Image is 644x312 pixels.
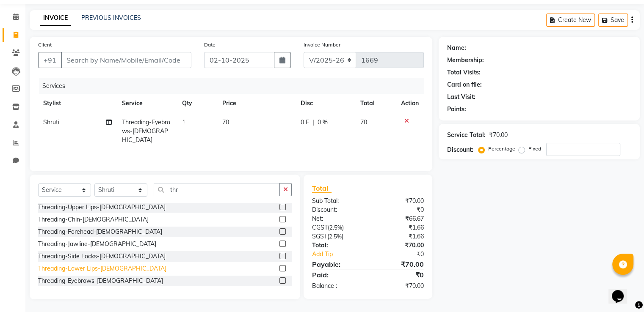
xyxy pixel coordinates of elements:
span: Shruti [43,118,59,126]
div: ₹0 [368,205,430,214]
span: 70 [222,118,229,126]
div: Card on file: [447,80,482,89]
span: 2.5% [329,233,342,240]
iframe: chat widget [608,278,636,304]
div: Threading-Side Locks-[DEMOGRAPHIC_DATA] [38,252,166,261]
div: Services [39,78,430,94]
div: Threading-Eyebrows-[DEMOGRAPHIC_DATA] [38,276,163,285]
th: Disc [296,94,355,113]
div: Discount: [447,145,473,154]
th: Stylist [38,94,117,113]
span: 70 [360,118,367,126]
div: ₹1.66 [368,232,430,241]
div: ₹70.00 [368,259,430,269]
div: ₹66.67 [368,214,430,223]
div: ( ) [306,223,368,232]
div: Paid: [306,270,368,280]
label: Invoice Number [304,41,340,49]
span: Total [312,184,332,193]
span: 2.5% [329,224,342,231]
label: Client [38,41,52,49]
span: | [312,118,314,127]
div: ₹0 [368,270,430,280]
a: INVOICE [40,11,71,26]
div: ₹0 [378,250,430,259]
div: ( ) [306,232,368,241]
div: ₹70.00 [368,282,430,290]
div: ₹1.66 [368,223,430,232]
div: Service Total: [447,131,486,140]
div: Points: [447,105,466,114]
div: Threading-Jawline-[DEMOGRAPHIC_DATA] [38,240,156,249]
th: Price [217,94,296,113]
div: ₹70.00 [368,241,430,250]
div: Net: [306,214,368,223]
th: Total [355,94,396,113]
div: Threading-Lower Lips-[DEMOGRAPHIC_DATA] [38,264,166,273]
div: Threading-Chin-[DEMOGRAPHIC_DATA] [38,215,149,224]
button: Create New [546,14,595,27]
div: ₹70.00 [489,131,508,140]
div: Threading-Forehead-[DEMOGRAPHIC_DATA] [38,227,162,236]
div: Discount: [306,205,368,214]
label: Date [204,41,216,49]
div: Balance : [306,282,368,290]
span: Threading-Eyebrows-[DEMOGRAPHIC_DATA] [122,118,170,144]
th: Service [117,94,177,113]
div: Payable: [306,259,368,269]
div: ₹70.00 [368,197,430,205]
label: Percentage [488,145,515,153]
label: Fixed [528,145,541,153]
input: Search or Scan [154,183,280,196]
div: Name: [447,44,466,52]
button: +91 [38,52,62,68]
div: Membership: [447,56,484,65]
div: Total Visits: [447,68,481,77]
button: Save [598,14,628,27]
span: 0 % [318,118,328,127]
input: Search by Name/Mobile/Email/Code [61,52,191,68]
div: Sub Total: [306,197,368,205]
th: Action [396,94,424,113]
th: Qty [177,94,217,113]
span: 1 [182,118,185,126]
span: SGST [312,233,327,240]
div: Threading-Upper Lips-[DEMOGRAPHIC_DATA] [38,203,166,212]
div: Last Visit: [447,93,475,101]
a: PREVIOUS INVOICES [81,14,141,22]
span: 0 F [301,118,309,127]
a: Add Tip [306,250,378,259]
div: Total: [306,241,368,250]
span: CGST [312,224,328,231]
